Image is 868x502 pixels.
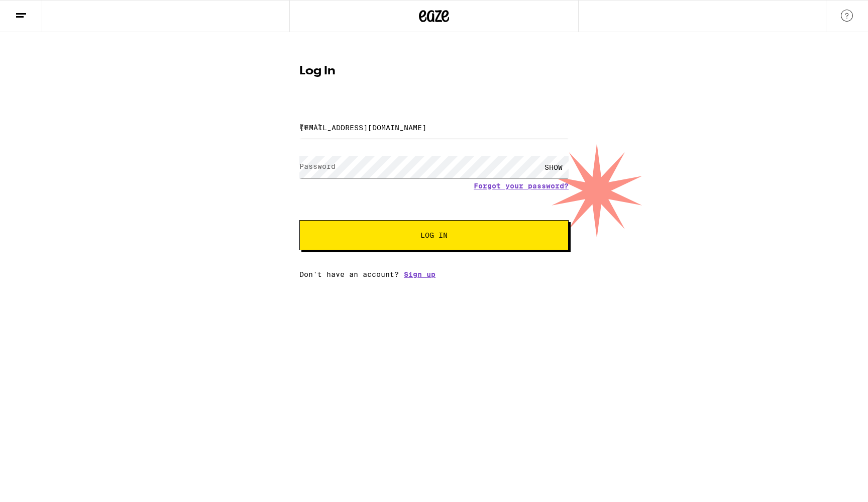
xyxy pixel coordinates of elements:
div: SHOW [538,156,569,178]
button: Log In [299,220,569,250]
label: Email [299,123,322,131]
input: Email [299,116,569,139]
span: Log In [420,232,448,239]
span: Hi. Need any help? [6,7,72,15]
h1: Log In [299,65,569,77]
label: Password [299,162,336,170]
a: Sign up [404,270,436,278]
div: Don't have an account? [299,270,569,278]
a: Forgot your password? [474,182,569,190]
